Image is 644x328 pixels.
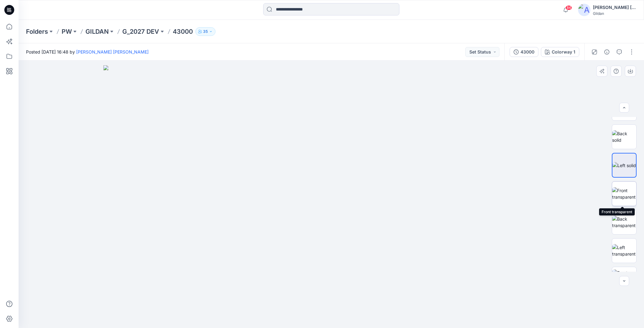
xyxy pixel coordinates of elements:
[520,49,534,55] div: 43000
[76,49,149,54] a: [PERSON_NAME] [PERSON_NAME]
[195,27,215,36] button: 35
[85,27,109,36] a: GILDAN
[612,270,636,289] img: Front presure map
[593,4,636,11] div: [PERSON_NAME] [PERSON_NAME]
[510,47,538,57] button: 43000
[565,5,572,10] span: 86
[612,162,636,169] img: Left solid
[26,27,48,36] a: Folders
[602,47,612,57] button: Details
[62,27,72,36] a: PW
[541,47,579,57] button: Colorway 1
[173,27,193,36] p: 43000
[612,216,636,229] img: Back transparent
[593,11,636,16] div: Gildan
[612,130,636,143] img: Back solid
[578,4,590,16] img: avatar
[612,187,636,200] img: Front transparent
[203,28,208,35] p: 35
[122,27,159,36] a: G_2027 DEV
[552,49,575,55] div: Colorway 1
[103,65,559,328] img: eyJhbGciOiJIUzI1NiIsImtpZCI6IjAiLCJzbHQiOiJzZXMiLCJ0eXAiOiJKV1QifQ.eyJkYXRhIjp7InR5cGUiOiJzdG9yYW...
[612,244,636,257] img: Left transparent
[26,49,149,55] span: Posted [DATE] 16:48 by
